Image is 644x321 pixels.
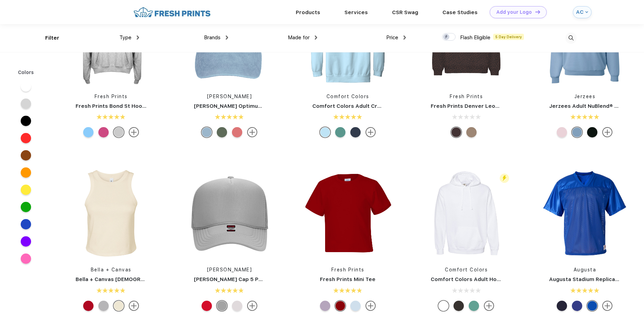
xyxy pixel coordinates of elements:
img: more.svg [129,127,139,137]
div: Crimson mto [335,301,345,311]
div: Add your Logo [496,9,532,15]
div: Colors [13,69,39,76]
a: [PERSON_NAME] [207,94,252,99]
div: Mrn Wht Mrn [232,301,242,311]
img: more.svg [365,301,376,311]
div: Baby Blue [202,127,212,137]
img: dropdown.png [315,35,317,40]
div: Chambray [320,127,330,137]
a: Comfort Colors [326,94,369,99]
img: func=resize&h=266 [539,168,631,259]
img: dropdown.png [226,35,228,40]
img: desktop_search.svg [565,32,577,44]
div: Seafoam [469,301,479,311]
div: Poppy [232,127,242,137]
img: more.svg [602,127,613,137]
a: Augusta [574,267,596,272]
div: Baby Blue [350,301,361,311]
div: Seafoam [335,127,345,137]
a: [PERSON_NAME] [207,267,252,272]
div: Purple [320,301,330,311]
img: DT [535,10,540,14]
div: Red Wht Ryl [202,301,212,311]
div: Gray [217,301,227,311]
div: Athletic Heather [98,301,109,311]
div: Light Blue [83,127,94,137]
img: flash_active_toggle.svg [500,174,509,183]
a: CSR Swag [392,9,418,15]
img: func=resize&h=266 [302,168,394,259]
div: Sol Natural Blnd [114,301,124,311]
div: AC [576,9,584,15]
div: Sport Grey [114,127,124,137]
div: Filter [45,34,59,42]
img: fo%20logo%202.webp [131,6,213,18]
a: Services [344,9,368,15]
a: Comfort Colors Adult Crewneck Sweatshirt [312,103,428,109]
img: dropdown.png [137,35,139,40]
a: Products [296,9,320,15]
a: Comfort Colors Adult Hooded Sweatshirt [431,276,541,282]
a: Fresh Prints Mini Tee [320,276,375,282]
div: Navy [557,301,567,311]
div: Chocolate [451,127,461,137]
div: Light Blue [572,127,582,137]
div: Denim [350,127,361,137]
span: Made for [288,34,310,41]
div: Classic Pink [557,127,567,137]
div: Pepper [453,301,464,311]
div: Forest Green [587,127,597,137]
span: Flash Eligible [460,34,490,41]
a: [PERSON_NAME] Cap 5 Panel Mid Profile Mesh Back Trucker Hat [194,276,362,282]
div: Mocha [466,127,477,137]
a: Comfort Colors [445,267,488,272]
img: arrow_down_blue.svg [585,11,588,13]
img: func=resize&h=266 [184,168,275,259]
div: Solid Red Blend [83,301,94,311]
img: more.svg [484,301,494,311]
a: Bella + Canvas [DEMOGRAPHIC_DATA]' Micro Ribbed Racerback Tank [76,276,256,282]
div: White [438,301,449,311]
a: Jerzees [574,94,596,99]
div: Hot Pink mto [98,127,109,137]
img: more.svg [247,127,257,137]
a: Fresh Prints Bond St Hoodie [76,103,150,109]
span: Brands [204,34,221,41]
img: more.svg [129,301,139,311]
div: Purple [572,301,582,311]
img: more.svg [365,127,376,137]
a: Fresh Prints [95,94,128,99]
span: Type [119,34,131,41]
div: Spruce Green [217,127,227,137]
img: more.svg [247,301,257,311]
span: Price [386,34,398,41]
img: func=resize&h=266 [65,168,157,259]
img: more.svg [602,301,613,311]
a: [PERSON_NAME] Optimum Pigment Dyed-Cap [194,103,314,109]
div: Royal [587,301,597,311]
img: func=resize&h=266 [420,168,512,259]
a: Fresh Prints [450,94,483,99]
a: Bella + Canvas [91,267,131,272]
img: dropdown.png [403,35,406,40]
a: Fresh Prints Denver Leopard Mock Neck Heavyweight Sweatshirt [431,103,604,109]
a: Fresh Prints [331,267,364,272]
